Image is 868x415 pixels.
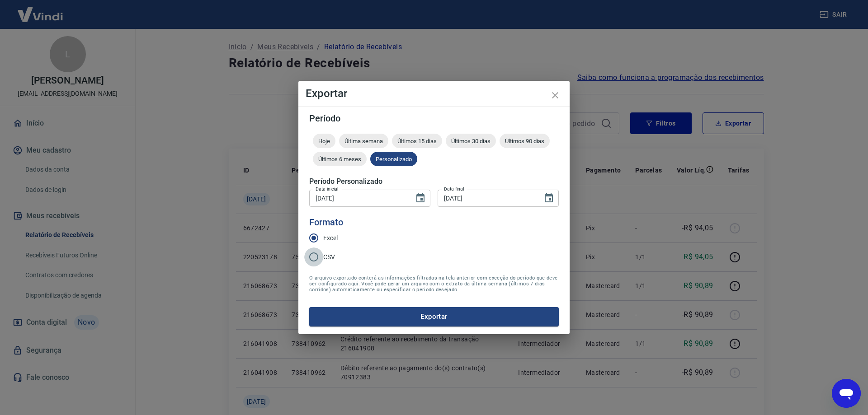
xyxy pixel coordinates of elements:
[392,138,442,145] span: Últimos 15 dias
[832,379,861,408] iframe: Botão para abrir a janela de mensagens, conversa em andamento
[392,134,442,148] div: Últimos 15 dias
[313,134,335,148] div: Hoje
[370,152,417,166] div: Personalizado
[544,84,566,106] button: close
[411,189,429,207] button: Choose date, selected date is 1 de jul de 2025
[446,134,496,148] div: Últimos 30 dias
[313,156,367,163] span: Últimos 6 meses
[309,216,343,229] legend: Formato
[309,177,559,186] h5: Período Personalizado
[316,186,339,192] label: Data inicial
[309,190,408,206] input: DD/MM/YYYY
[339,134,388,148] div: Última semana
[323,252,335,262] span: CSV
[309,307,559,326] button: Exportar
[500,134,550,148] div: Últimos 90 dias
[309,275,559,293] span: O arquivo exportado conterá as informações filtradas na tela anterior com exceção do período que ...
[438,190,536,206] input: DD/MM/YYYY
[323,233,338,243] span: Excel
[444,186,464,192] label: Data final
[309,114,559,123] h5: Período
[370,156,417,163] span: Personalizado
[540,189,558,207] button: Choose date, selected date is 31 de jul de 2025
[446,138,496,145] span: Últimos 30 dias
[339,138,388,145] span: Última semana
[313,152,367,166] div: Últimos 6 meses
[500,138,550,145] span: Últimos 90 dias
[313,138,335,145] span: Hoje
[306,88,562,99] h4: Exportar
